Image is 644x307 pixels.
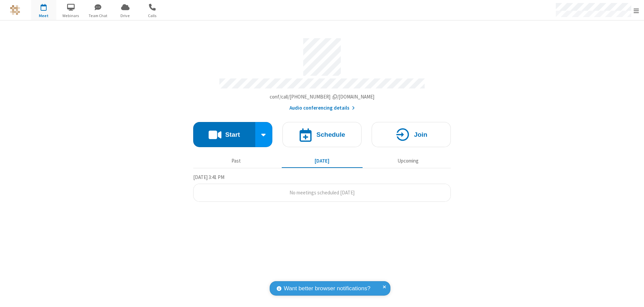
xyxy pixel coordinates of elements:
[193,173,451,202] section: Today's Meetings
[225,131,240,138] h4: Start
[196,155,277,167] button: Past
[289,189,355,196] span: No meetings scheduled [DATE]
[270,93,375,101] button: Copy my meeting room linkCopy my meeting room link
[193,33,451,112] section: Account details
[10,5,20,15] img: QA Selenium DO NOT DELETE OR CHANGE
[58,13,84,19] span: Webinars
[289,104,355,112] button: Audio conferencing details
[31,13,56,19] span: Meet
[414,131,427,138] h4: Join
[368,155,448,167] button: Upcoming
[255,122,273,147] div: Start conference options
[193,174,224,180] span: [DATE] 3:41 PM
[372,122,451,147] button: Join
[113,13,138,19] span: Drive
[270,94,375,100] span: Copy my meeting room link
[140,13,165,19] span: Calls
[284,284,370,293] span: Want better browser notifications?
[627,290,639,302] iframe: Chat
[193,122,255,147] button: Start
[282,155,363,167] button: [DATE]
[316,131,345,138] h4: Schedule
[86,13,111,19] span: Team Chat
[282,122,362,147] button: Schedule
